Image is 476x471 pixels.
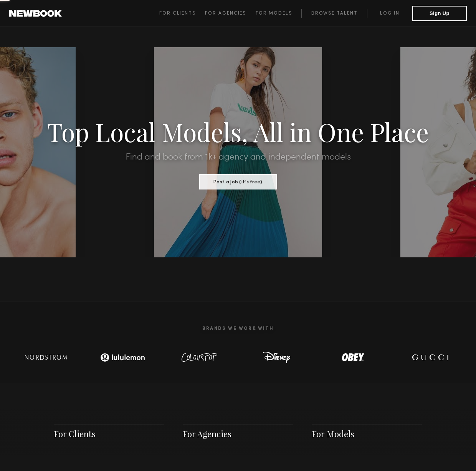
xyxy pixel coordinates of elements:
[367,9,412,18] a: Log in
[312,428,354,440] a: For Models
[36,120,440,143] h1: Top Local Models, All in One Place
[54,428,96,440] a: For Clients
[159,11,196,16] span: For Clients
[205,9,255,18] a: For Agencies
[96,350,150,365] img: logo-lulu.svg
[8,317,468,341] h2: Brands We Work With
[36,153,440,162] h2: Find and book from 1k+ agency and independent models
[251,350,301,365] img: logo-disney.svg
[183,428,231,440] a: For Agencies
[19,350,73,365] img: logo-nordstrom.svg
[256,11,292,16] span: For Models
[301,9,367,18] a: Browse Talent
[256,9,302,18] a: For Models
[199,177,277,185] a: Post a Job (it’s free)
[412,6,467,21] button: Sign Up
[199,174,277,189] button: Post a Job (it’s free)
[175,350,225,365] img: logo-colour-pop.svg
[328,350,378,365] img: logo-obey.svg
[159,9,205,18] a: For Clients
[405,350,455,365] img: logo-gucci.svg
[205,11,246,16] span: For Agencies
